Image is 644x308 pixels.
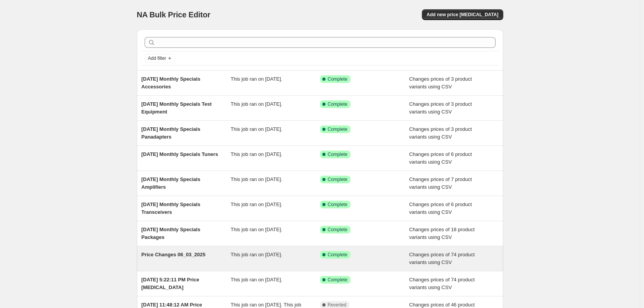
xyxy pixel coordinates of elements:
[231,126,282,132] span: This job ran on [DATE].
[142,252,206,257] span: Price Changes 06_03_2025
[409,201,472,215] span: Changes prices of 6 product variants using CSV
[142,201,201,215] span: [DATE] Monthly Specials Transceivers
[422,9,503,20] button: Add new price [MEDICAL_DATA]
[409,176,472,190] span: Changes prices of 7 product variants using CSV
[231,201,282,207] span: This job ran on [DATE].
[145,54,175,63] button: Add filter
[328,252,347,258] span: Complete
[328,201,347,208] span: Complete
[137,10,211,19] span: NA Bulk Price Editor
[142,101,212,115] span: [DATE] Monthly Specials Test Equipment
[142,151,218,157] span: [DATE] Monthly Specials Tuners
[328,176,347,183] span: Complete
[328,227,347,233] span: Complete
[231,151,282,157] span: This job ran on [DATE].
[231,227,282,232] span: This job ran on [DATE].
[142,227,201,240] span: [DATE] Monthly Specials Packages
[409,76,472,90] span: Changes prices of 3 product variants using CSV
[409,227,475,240] span: Changes prices of 18 product variants using CSV
[142,277,199,290] span: [DATE] 5:22:11 PM Price [MEDICAL_DATA]
[328,302,347,308] span: Reverted
[231,252,282,257] span: This job ran on [DATE].
[231,176,282,182] span: This job ran on [DATE].
[328,101,347,107] span: Complete
[328,126,347,132] span: Complete
[231,277,282,283] span: This job ran on [DATE].
[328,151,347,157] span: Complete
[427,12,498,18] span: Add new price [MEDICAL_DATA]
[142,76,201,90] span: [DATE] Monthly Specials Accessories
[231,76,282,82] span: This job ran on [DATE].
[409,151,472,165] span: Changes prices of 6 product variants using CSV
[231,101,282,107] span: This job ran on [DATE].
[409,101,472,115] span: Changes prices of 3 product variants using CSV
[142,126,201,140] span: [DATE] Monthly Specials Panadapters
[328,76,347,82] span: Complete
[148,55,166,61] span: Add filter
[409,126,472,140] span: Changes prices of 3 product variants using CSV
[409,277,475,290] span: Changes prices of 74 product variants using CSV
[328,277,347,283] span: Complete
[142,176,201,190] span: [DATE] Monthly Specials Amplifiers
[409,252,475,265] span: Changes prices of 74 product variants using CSV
